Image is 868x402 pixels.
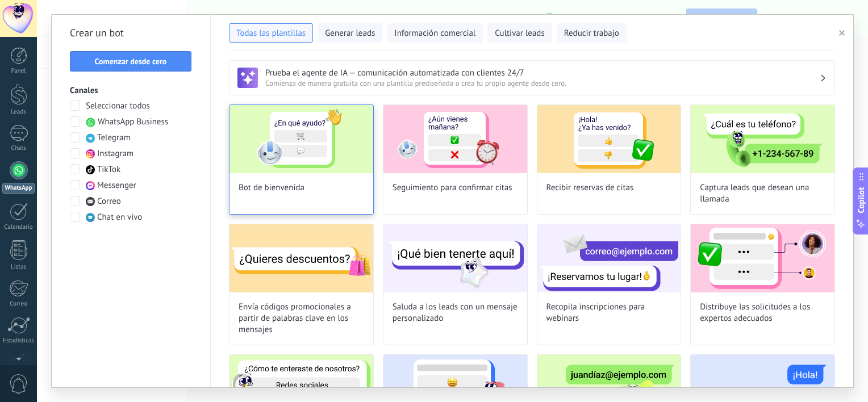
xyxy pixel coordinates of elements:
[393,182,512,194] span: Seguimiento para confirmar citas
[546,301,672,324] span: Recopila inscripciones para webinars
[70,85,192,96] h3: Canales
[325,28,375,39] span: Generar leads
[239,182,304,194] span: Bot de bienvenida
[383,105,527,173] img: Seguimiento para confirmar citas
[265,78,820,88] span: Comienza de manera gratuita con una plantilla prediseñada o crea tu propio agente desde cero.
[546,182,634,194] span: Recibir reservas de citas
[564,28,619,39] span: Reducir trabajo
[239,301,364,336] span: Envía códigos promocionales a partir de palabras clave en los mensajes
[2,224,35,231] div: Calendario
[97,164,120,175] span: TikTok
[700,182,825,205] span: Captura leads que desean una llamada
[856,187,867,213] span: Copilot
[537,224,681,292] img: Recopila inscripciones para webinars
[70,51,191,72] button: Comenzar desde cero
[97,212,142,223] span: Chat en vivo
[86,101,150,112] span: Seleccionar todos
[383,224,527,292] img: Saluda a los leads con un mensaje personalizado
[318,23,382,43] button: Generar leads
[97,180,136,191] span: Messenger
[537,105,681,173] img: Recibir reservas de citas
[229,105,373,173] img: Bot de bienvenida
[97,196,121,207] span: Correo
[2,337,35,345] div: Estadísticas
[700,301,825,324] span: Distribuye las solicitudes a los expertos adecuados
[2,300,35,308] div: Correo
[691,224,834,292] img: Distribuye las solicitudes a los expertos adecuados
[97,148,133,160] span: Instagram
[265,68,820,78] h3: Prueba el agente de IA — comunicación automatizada con clientes 24/7
[95,57,167,65] span: Comenzar desde cero
[2,108,35,116] div: Leads
[236,28,306,39] span: Todas las plantillas
[229,224,373,292] img: Envía códigos promocionales a partir de palabras clave en los mensajes
[229,23,313,43] button: Todas las plantillas
[97,132,131,144] span: Telegram
[394,28,475,39] span: Información comercial
[557,23,627,43] button: Reducir trabajo
[2,68,35,75] div: Panel
[487,23,552,43] button: Cultivar leads
[387,23,483,43] button: Información comercial
[393,301,518,324] span: Saluda a los leads con un mensaje personalizado
[2,263,35,271] div: Listas
[98,116,168,128] span: WhatsApp Business
[495,28,544,39] span: Cultivar leads
[691,105,834,173] img: Captura leads que desean una llamada
[2,145,35,152] div: Chats
[2,183,35,194] div: WhatsApp
[70,24,192,42] h2: Crear un bot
